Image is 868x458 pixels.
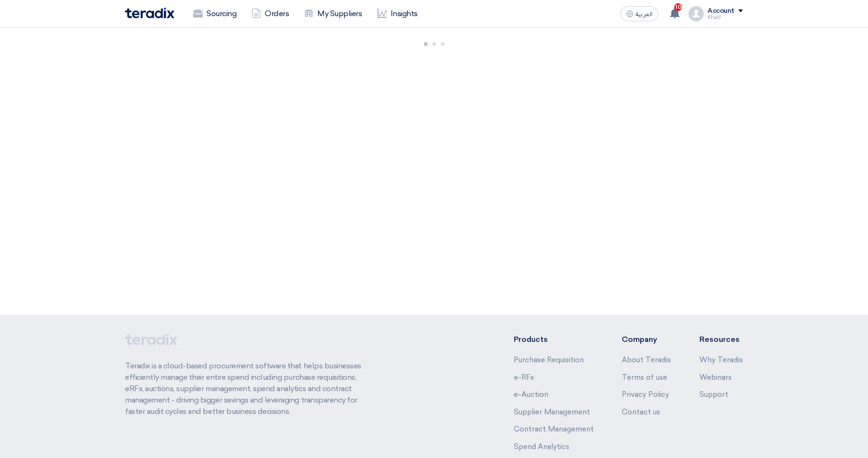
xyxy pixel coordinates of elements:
li: Products [514,334,594,345]
img: Teradix logo [125,8,174,18]
a: Webinars [699,373,732,382]
a: Terms of use [622,373,667,382]
a: Orders [244,3,296,24]
a: e-RFx [514,373,534,382]
a: Privacy Policy [622,390,669,399]
li: Company [622,334,671,345]
a: Supplier Management [514,408,590,416]
a: Purchase Requisition [514,356,584,364]
a: My Suppliers [296,3,369,24]
div: Khalil [707,15,743,20]
img: profile_test.png [689,6,704,21]
a: About Teradix [622,356,671,364]
a: Contact us [622,408,660,416]
span: العربية [635,11,653,18]
button: العربية [620,6,658,21]
span: 10 [674,3,682,11]
a: Spend Analytics [514,442,569,451]
a: Insights [370,3,425,24]
a: Sourcing [186,3,244,24]
a: Support [699,390,728,399]
p: Teradix is a cloud-based procurement software that helps businesses efficiently manage their enti... [125,360,372,417]
a: Why Teradix [699,356,743,364]
a: Contract Management [514,425,594,433]
a: e-Auction [514,390,548,399]
li: Resources [699,334,743,345]
div: Account [707,7,734,15]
